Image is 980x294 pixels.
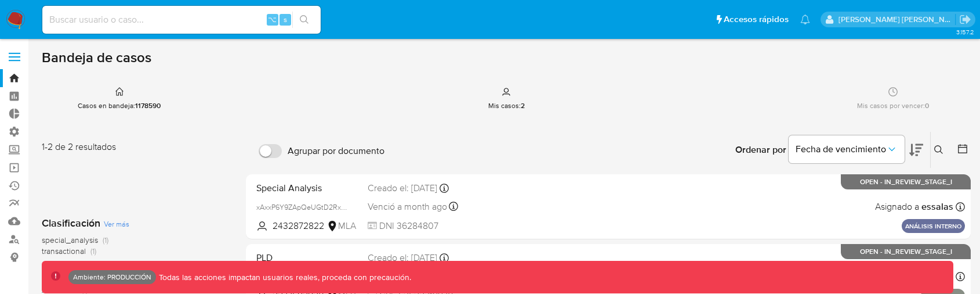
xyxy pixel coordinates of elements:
[292,12,316,28] button: search-icon
[73,275,151,279] p: Ambiente: PRODUCCIÓN
[284,14,287,25] span: s
[959,13,971,26] a: Salir
[724,13,789,26] span: Accesos rápidos
[839,14,956,25] p: esteban.salas@mercadolibre.com.co
[156,272,411,283] p: Todas las acciones impactan usuarios reales, proceda con precaución.
[800,15,810,24] a: Notificaciones
[268,14,277,25] span: ⌥
[42,12,321,27] input: Buscar usuario o caso...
